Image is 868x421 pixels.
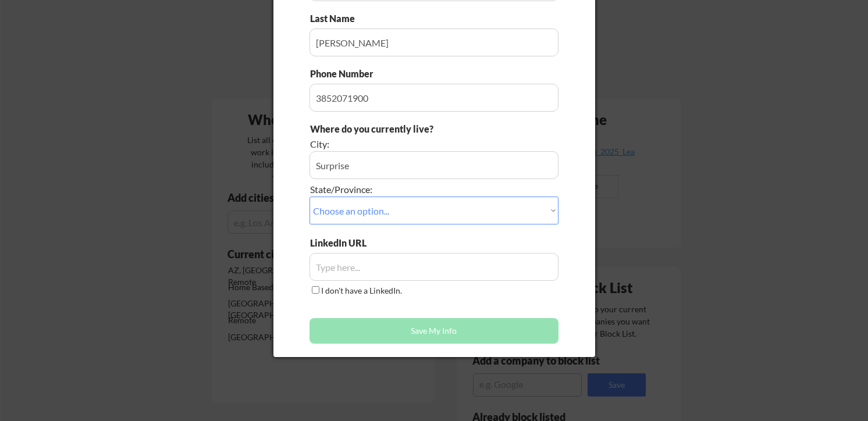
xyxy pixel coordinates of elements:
input: Type here... [310,253,558,281]
input: Type here... [310,28,558,56]
label: I don't have a LinkedIn. [321,286,402,295]
div: Phone Number [310,67,380,80]
div: State/Province: [310,183,493,196]
input: e.g. Los Angeles [310,151,558,179]
input: Type here... [310,84,558,112]
button: Save My Info [310,318,558,344]
div: City: [310,138,493,151]
div: LinkedIn URL [310,237,397,249]
div: Last Name [310,12,367,25]
div: Where do you currently live? [310,123,493,135]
